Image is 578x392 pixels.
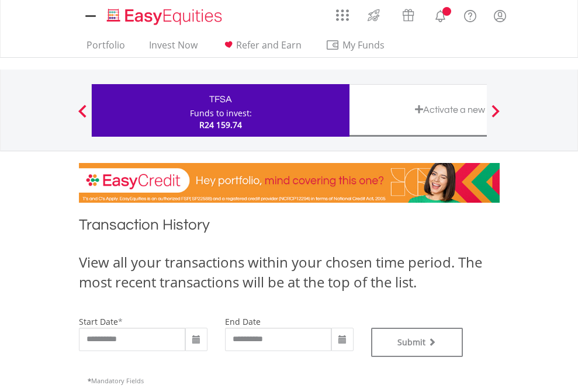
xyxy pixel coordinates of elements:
[399,6,418,25] img: vouchers-v2.svg
[79,316,118,327] label: start date
[391,3,425,25] a: Vouchers
[102,3,227,26] a: Home page
[336,9,349,22] img: grid-menu-icon.svg
[425,3,455,26] a: Notifications
[485,3,515,29] a: My Profile
[79,252,500,293] div: View all your transactions within your chosen time period. The most recent transactions will be a...
[105,7,227,26] img: EasyEquities_Logo.png
[328,3,357,22] a: AppsGrid
[88,376,144,385] span: Mandatory Fields
[371,328,463,357] button: Submit
[326,37,402,53] span: My Funds
[199,119,242,130] span: R24 159.74
[217,39,306,57] a: Refer and Earn
[99,91,342,107] div: TFSA
[79,214,500,241] h1: Transaction History
[190,107,252,119] div: Funds to invest:
[82,39,130,57] a: Portfolio
[79,163,500,203] img: EasyCredit Promotion Banner
[144,39,202,57] a: Invest Now
[364,6,383,25] img: thrive-v2.svg
[225,316,261,327] label: end date
[455,3,485,26] a: FAQ's and Support
[236,39,302,51] span: Refer and Earn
